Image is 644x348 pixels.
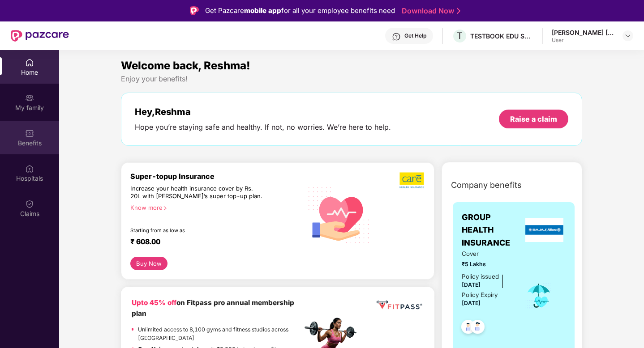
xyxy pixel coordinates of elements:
[25,58,34,67] img: svg+xml;base64,PHN2ZyBpZD0iSG9tZSIgeG1sbnM9Imh0dHA6Ly93d3cudzMub3JnLzIwMDAvc3ZnIiB3aWR0aD0iMjAiIG...
[25,93,34,102] img: svg+xml;base64,PHN2ZyB3aWR0aD0iMjAiIGhlaWdodD0iMjAiIHZpZXdCb3g9IjAgMCAyMCAyMCIgZmlsbD0ibm9uZSIgeG...
[624,32,631,39] img: svg+xml;base64,PHN2ZyBpZD0iRHJvcGRvd24tMzJ4MzIiIHhtbG5zPSJodHRwOi8vd3d3LnczLm9yZy8yMDAwL3N2ZyIgd2...
[462,281,481,288] span: [DATE]
[130,185,264,200] div: Increase your health insurance cover by Rs. 20L with [PERSON_NAME]’s super top-up plan.
[525,218,564,242] img: insurerLogo
[462,249,512,259] span: Cover
[462,260,512,268] span: ₹5 Lakhs
[25,164,34,173] img: svg+xml;base64,PHN2ZyBpZD0iSG9zcGl0YWxzIiB4bWxucz0iaHR0cDovL3d3dy53My5vcmcvMjAwMC9zdmciIHdpZHRoPS...
[552,28,614,37] div: [PERSON_NAME] [PERSON_NAME]
[205,5,395,16] div: Get Pazcare for all your employee benefits need
[402,6,458,16] a: Download Now
[130,237,293,248] div: ₹ 608.00
[470,32,533,40] div: TESTBOOK EDU SOLUTIONS PRIVATE LIMITED
[302,177,376,251] img: svg+xml;base64,PHN2ZyB4bWxucz0iaHR0cDovL3d3dy53My5vcmcvMjAwMC9zdmciIHhtbG5zOnhsaW5rPSJodHRwOi8vd3...
[132,298,294,318] b: on Fitpass pro annual membership plan
[130,227,264,233] div: Starting from as low as
[399,172,425,189] img: b5dec4f62d2307b9de63beb79f102df3.png
[457,30,463,41] span: T
[190,6,199,15] img: Logo
[462,290,498,300] div: Policy Expiry
[130,257,167,270] button: Buy Now
[121,74,583,84] div: Enjoy your benefits!
[510,114,557,124] div: Raise a claim
[135,106,391,117] div: Hey, Reshma
[524,281,554,310] img: icon
[552,37,614,44] div: User
[130,204,297,210] div: Know more
[462,211,523,249] span: GROUP HEALTH INSURANCE
[121,59,250,72] span: Welcome back, Reshma!
[130,172,302,181] div: Super-topup Insurance
[375,297,424,313] img: fppp.png
[138,325,302,343] p: Unlimited access to 8,100 gyms and fitness studios across [GEOGRAPHIC_DATA]
[404,32,426,39] div: Get Help
[25,199,34,208] img: svg+xml;base64,PHN2ZyBpZD0iQ2xhaW0iIHhtbG5zPSJodHRwOi8vd3d3LnczLm9yZy8yMDAwL3N2ZyIgd2lkdGg9IjIwIi...
[392,32,401,41] img: svg+xml;base64,PHN2ZyBpZD0iSGVscC0zMngzMiIgeG1sbnM9Imh0dHA6Ly93d3cudzMub3JnLzIwMDAvc3ZnIiB3aWR0aD...
[467,317,489,339] img: svg+xml;base64,PHN2ZyB4bWxucz0iaHR0cDovL3d3dy53My5vcmcvMjAwMC9zdmciIHdpZHRoPSI0OC45NDMiIGhlaWdodD...
[132,298,176,307] b: Upto 45% off
[25,129,34,138] img: svg+xml;base64,PHN2ZyBpZD0iQmVuZWZpdHMiIHhtbG5zPSJodHRwOi8vd3d3LnczLm9yZy8yMDAwL3N2ZyIgd2lkdGg9Ij...
[462,272,499,281] div: Policy issued
[457,317,479,339] img: svg+xml;base64,PHN2ZyB4bWxucz0iaHR0cDovL3d3dy53My5vcmcvMjAwMC9zdmciIHdpZHRoPSI0OC45NDMiIGhlaWdodD...
[462,300,481,306] span: [DATE]
[451,179,522,191] span: Company benefits
[11,30,69,42] img: New Pazcare Logo
[163,206,167,211] span: right
[135,123,391,132] div: Hope you’re staying safe and healthy. If not, no worries. We’re here to help.
[244,6,281,15] strong: mobile app
[457,6,460,16] img: Stroke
